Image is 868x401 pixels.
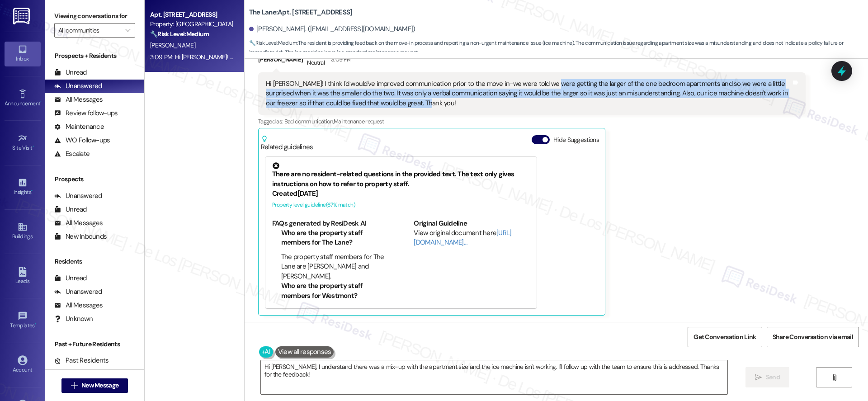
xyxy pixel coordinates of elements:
[261,360,727,394] textarea: Hi [PERSON_NAME], I understand there was a mix-up with the apartment size and the ice machine isn...
[58,23,121,38] input: All communities
[54,356,109,365] div: Past Residents
[266,79,791,108] div: Hi [PERSON_NAME]! I think I'd would've improved communication prior to the move in-we were told w...
[249,8,353,17] b: The Lane: Apt. [STREET_ADDRESS]
[45,340,144,349] div: Past + Future Residents
[831,374,838,381] i: 
[5,42,41,66] a: Inbox
[249,38,868,58] span: : The resident is providing feedback on the move-in process and reporting a non-urgent maintenanc...
[5,219,41,244] a: Buildings
[281,281,388,301] li: Who are the property staff members for Westmont?
[71,382,78,389] i: 
[329,55,351,64] div: 3:09 PM
[45,175,144,184] div: Prospects
[54,274,87,283] div: Unread
[261,135,313,152] div: Related guidelines
[414,228,511,247] a: [URL][DOMAIN_NAME]…
[414,219,467,228] b: Original Guideline
[693,332,756,342] span: Get Conversation Link
[54,122,104,132] div: Maintenance
[305,50,326,69] div: Neutral
[272,162,530,189] div: There are no resident-related questions in the provided text. The text only gives instructions on...
[54,218,103,228] div: All Messages
[414,228,530,248] div: View original document here
[272,200,530,210] div: Property level guideline ( 67 % match)
[284,118,334,125] span: Bad communication ,
[258,115,806,128] div: Tagged as:
[54,191,102,201] div: Unanswered
[766,373,780,382] span: Send
[61,378,128,393] button: New Message
[54,68,87,77] div: Unread
[249,39,297,47] strong: 🔧 Risk Level: Medium
[54,287,102,297] div: Unanswered
[767,327,859,347] button: Share Conversation via email
[13,8,32,24] img: ResiDesk Logo
[272,189,530,198] div: Created [DATE]
[5,264,41,288] a: Leads
[33,143,34,150] span: •
[249,24,415,34] div: [PERSON_NAME]. ([EMAIL_ADDRESS][DOMAIN_NAME])
[54,9,135,23] label: Viewing conversations for
[150,30,209,38] strong: 🔧 Risk Level: Medium
[281,252,388,281] li: The property staff members for The Lane are [PERSON_NAME] and [PERSON_NAME].
[31,188,33,194] span: •
[773,332,853,342] span: Share Conversation via email
[755,374,762,381] i: 
[54,109,118,118] div: Review follow-ups
[40,99,42,105] span: •
[150,10,234,19] div: Apt. [STREET_ADDRESS]
[125,27,130,34] i: 
[54,205,87,214] div: Unread
[150,19,234,29] div: Property: [GEOGRAPHIC_DATA]
[54,95,103,104] div: All Messages
[272,219,366,228] b: FAQs generated by ResiDesk AI
[5,175,41,199] a: Insights •
[281,228,388,248] li: Who are the property staff members for The Lane?
[5,131,41,155] a: Site Visit •
[54,81,102,91] div: Unanswered
[45,257,144,266] div: Residents
[54,149,90,159] div: Escalate
[553,135,599,145] label: Hide Suggestions
[35,321,36,327] span: •
[54,301,103,310] div: All Messages
[54,232,107,241] div: New Inbounds
[150,41,195,49] span: [PERSON_NAME]
[54,136,110,145] div: WO Follow-ups
[334,118,384,125] span: Maintenance request
[45,51,144,61] div: Prospects + Residents
[81,381,118,390] span: New Message
[745,367,789,387] button: Send
[54,314,93,324] div: Unknown
[258,50,806,72] div: [PERSON_NAME]
[5,308,41,333] a: Templates •
[688,327,762,347] button: Get Conversation Link
[5,353,41,377] a: Account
